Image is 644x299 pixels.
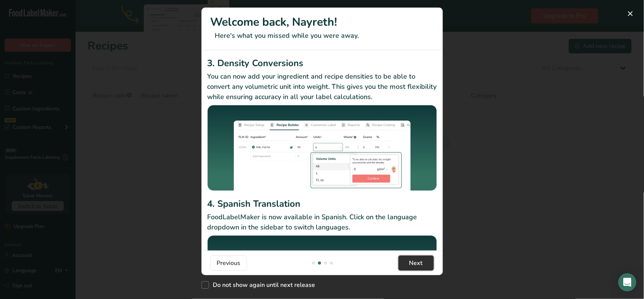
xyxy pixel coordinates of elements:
[207,71,437,102] p: You can now add your ingredient and recipe densities to be able to convert any volumetric unit in...
[207,105,437,194] img: Density Conversions
[217,259,241,268] span: Previous
[618,273,636,291] div: Open Intercom Messenger
[207,56,437,70] h2: 3. Density Conversions
[398,256,434,271] button: Next
[409,259,423,268] span: Next
[211,31,434,41] p: Here's what you missed while you were away.
[211,256,247,271] button: Previous
[209,281,315,289] span: Do not show again until next release
[207,197,437,211] h2: 4. Spanish Translation
[211,14,434,31] h1: Welcome back, Nayreth!
[207,212,437,232] p: FoodLabelMaker is now available in Spanish. Click on the language dropdown in the sidebar to swit...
